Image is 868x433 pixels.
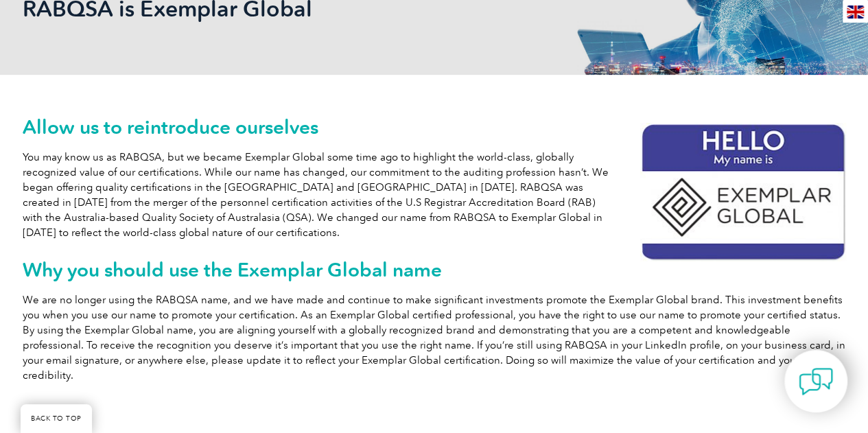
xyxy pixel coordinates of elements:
[23,292,846,383] p: We are no longer using the RABQSA name, and we have made and continue to make significant investm...
[23,150,846,240] p: You may know us as RABQSA, but we became Exemplar Global some time ago to highlight the world-cla...
[847,5,864,19] img: en
[23,116,846,138] h2: Allow us to reintroduce ourselves
[21,404,92,433] a: BACK TO TOP
[23,259,846,281] h2: Why you should use the Exemplar Global name
[799,364,833,399] img: contact-chat.png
